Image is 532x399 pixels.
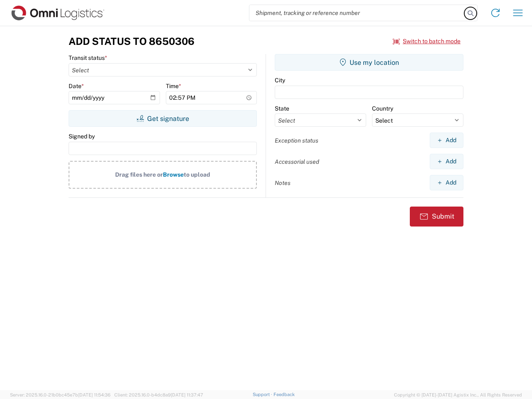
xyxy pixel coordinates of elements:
[273,392,295,397] a: Feedback
[69,54,107,62] label: Transit status
[69,35,195,47] h3: Add Status to 8650306
[410,207,463,227] button: Submit
[114,392,203,397] span: Client: 2025.16.0-b4dc8a9
[249,5,465,21] input: Shipment, tracking or reference number
[430,154,463,169] button: Add
[275,158,319,165] label: Accessorial used
[275,137,318,144] label: Exception status
[184,171,210,178] span: to upload
[394,391,522,399] span: Copyright © [DATE]-[DATE] Agistix Inc., All Rights Reserved
[275,105,289,112] label: State
[275,76,285,84] label: City
[10,392,111,397] span: Server: 2025.16.0-21b0bc45e7b
[171,392,203,397] span: [DATE] 11:37:47
[253,392,273,397] a: Support
[393,34,461,48] button: Switch to batch mode
[372,105,393,112] label: Country
[163,171,184,178] span: Browse
[430,133,463,148] button: Add
[115,171,163,178] span: Drag files here or
[69,133,95,140] label: Signed by
[69,82,84,90] label: Date
[275,54,463,71] button: Use my location
[69,110,257,127] button: Get signature
[166,82,181,90] label: Time
[78,392,111,397] span: [DATE] 11:54:36
[430,175,463,190] button: Add
[275,179,291,187] label: Notes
